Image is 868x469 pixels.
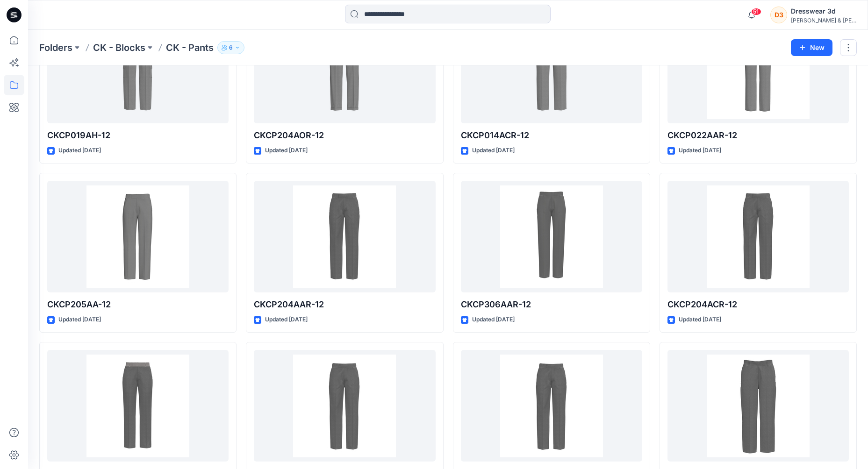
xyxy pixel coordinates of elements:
[166,41,214,54] p: CK - Pants
[229,43,233,53] p: 6
[679,146,721,156] p: Updated [DATE]
[265,315,308,325] p: Updated [DATE]
[667,181,849,292] a: CKCP204ACR-12
[461,350,642,462] a: CKCP204AKR-12
[254,350,435,462] a: CKCP204AMR-12
[58,146,101,156] p: Updated [DATE]
[667,12,849,123] a: CKCP022AAR-12
[461,12,642,123] a: CKCP014ACR-12
[791,39,832,56] button: New
[461,181,642,292] a: CKCP306AAR-12
[39,41,72,54] a: Folders
[791,17,856,24] div: [PERSON_NAME] & [PERSON_NAME]
[58,315,101,325] p: Updated [DATE]
[770,7,787,23] div: D3
[254,12,435,123] a: CKCP204AOR-12
[47,181,229,292] a: CKCP205AA-12
[265,146,308,156] p: Updated [DATE]
[461,298,642,311] p: CKCP306AAR-12
[472,315,515,325] p: Updated [DATE]
[47,350,229,462] a: CKCP204ALR-12
[47,129,229,142] p: CKCP019AH-12
[254,298,435,311] p: CKCP204AAR-12
[254,129,435,142] p: CKCP204AOR-12
[472,146,515,156] p: Updated [DATE]
[667,350,849,462] a: CKBP015AHR-5
[93,41,145,54] a: CK - Blocks
[47,298,229,311] p: CKCP205AA-12
[791,6,856,17] div: Dresswear 3d
[217,41,244,54] button: 6
[254,181,435,292] a: CKCP204AAR-12
[47,12,229,123] a: CKCP019AH-12
[667,298,849,311] p: CKCP204ACR-12
[751,8,761,15] span: 51
[679,315,721,325] p: Updated [DATE]
[461,129,642,142] p: CKCP014ACR-12
[667,129,849,142] p: CKCP022AAR-12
